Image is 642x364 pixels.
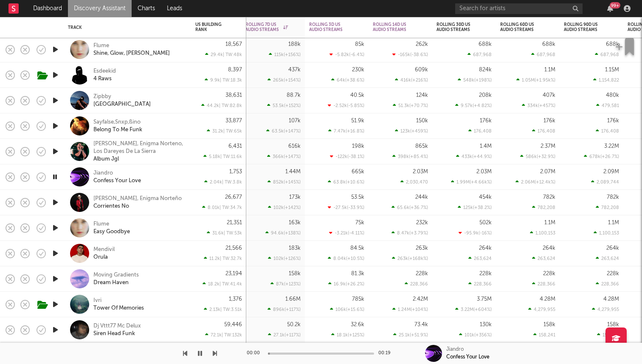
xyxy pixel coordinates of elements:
[228,144,242,149] div: 6,431
[267,77,301,83] div: 265k ( +154 % )
[266,128,301,134] div: 63.5k ( +147 % )
[93,254,108,261] div: Orula
[351,322,364,327] div: 32.6k
[413,296,428,302] div: 2.42M
[458,205,492,210] div: 125k ( +38.2 % )
[476,169,492,175] div: 2.03M
[93,155,119,163] a: Album Jgl
[93,305,144,312] div: Tower Of Memories
[195,230,242,236] div: 31.6k | TW: 53k
[288,42,301,47] div: 188k
[195,22,229,32] div: US Building Rank
[604,144,619,149] div: 3.22M
[395,128,428,134] div: 123k ( +459 % )
[544,67,555,73] div: 1.1M
[544,220,555,226] div: 1.1M
[93,126,142,134] a: Belong To Me Funk
[468,281,492,287] div: 228,366
[542,42,555,47] div: 688k
[195,205,242,210] div: 8.01k | TW: 34.7k
[93,330,135,338] a: Siren Head Funk
[352,169,364,175] div: 665k
[350,93,364,98] div: 40.5k
[269,52,301,57] div: 115k ( +156 % )
[267,154,301,159] div: 366k ( +147 % )
[247,348,264,358] div: 00:00
[528,307,555,312] div: 4,279,955
[378,348,395,358] div: 00:19
[468,256,492,261] div: 263,624
[446,353,490,361] div: Confess Your Love
[309,22,352,32] div: Rolling 3D US Audio Streams
[289,195,301,200] div: 173k
[543,271,555,277] div: 228k
[268,256,301,261] div: 102k ( +126 % )
[532,281,555,287] div: 228,366
[596,281,619,287] div: 228,366
[352,296,364,302] div: 785k
[594,230,619,236] div: 1,100,153
[330,307,364,312] div: 106k ( +15.6 % )
[93,93,111,101] div: Zipbby
[543,93,555,98] div: 407k
[228,67,242,73] div: 8,397
[606,93,619,98] div: 480k
[195,281,242,287] div: 18.2k | TW: 41.4k
[245,22,288,32] div: Rolling 7D US Audio Streams
[543,322,555,327] div: 158k
[479,220,492,226] div: 502k
[479,42,492,47] div: 688k
[455,103,492,108] div: 9.57k ( +4.82 % )
[455,307,492,312] div: 3.22M ( +604 % )
[355,220,364,226] div: 75k
[355,42,364,47] div: 85k
[477,296,492,302] div: 3.75M
[93,246,115,254] div: Mendivil
[458,77,492,83] div: 548k ( +198 % )
[227,220,242,226] div: 21,351
[436,22,479,32] div: Rolling 30D US Audio Streams
[416,271,428,277] div: 228k
[516,77,555,83] div: 1.05M ( +1.95k % )
[93,140,185,155] a: [PERSON_NAME], Enigma Norteno, Los Dareyes De La Sierra
[479,271,492,277] div: 228k
[268,332,301,338] div: 27.1k ( +117 % )
[520,154,555,159] div: 586k ( +32.9 % )
[415,67,428,73] div: 609k
[500,22,543,32] div: Rolling 60D US Audio Streams
[93,195,182,203] a: [PERSON_NAME], Enigma Norteño
[195,154,242,159] div: 5.18k | TW: 11.6k
[93,75,112,83] div: 4 Raws
[603,296,619,302] div: 4.28M
[93,279,129,287] a: Dream Haven
[93,322,141,330] a: Dj Vttt77 Mc Delux
[289,220,301,226] div: 163k
[393,103,428,108] div: 51.3k ( +70.7 % )
[93,228,130,236] a: Easy Goodbye
[540,296,555,302] div: 4.28M
[93,271,139,279] div: Moving Gradients
[596,128,619,134] div: 176,408
[195,307,242,312] div: 2.13k | TW: 3.51k
[607,118,619,124] div: 176k
[607,195,619,200] div: 782k
[608,220,619,226] div: 1.1M
[532,128,555,134] div: 176,408
[93,177,141,185] a: Confess Your Love
[225,245,242,251] div: 21,566
[543,195,555,200] div: 782k
[93,203,129,210] div: Corrientes No
[607,322,619,327] div: 158k
[225,42,242,47] div: 18,567
[391,230,428,236] div: 8.47k ( +3.79 % )
[451,179,492,185] div: 1.99M ( +4.66k % )
[93,119,141,126] a: Sayfalse,Snxp,ßino
[391,205,428,210] div: 65.6k ( +36.7 % )
[416,220,428,226] div: 232k
[93,50,170,57] a: Shine, Glow, [PERSON_NAME]
[195,128,242,134] div: 31.2k | TW: 65k
[392,256,428,261] div: 263k ( +168k % )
